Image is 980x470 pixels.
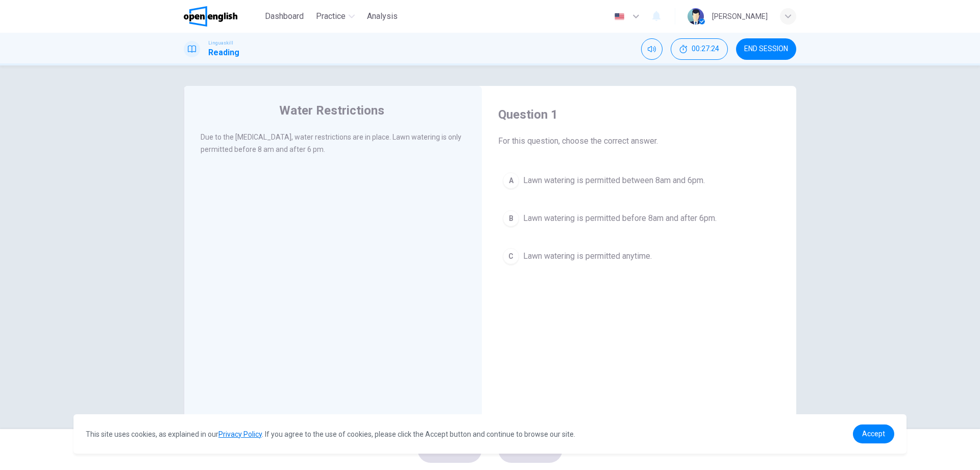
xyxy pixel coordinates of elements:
[208,47,239,59] h1: Reading
[503,248,519,264] div: C
[265,10,304,23] span: Dashboard
[279,102,384,119] h4: Water Restrictions
[853,424,894,443] a: dismiss cookie message
[862,430,885,438] span: Accept
[218,430,262,438] a: Privacy Policy
[671,38,728,60] div: Hide
[692,45,719,53] span: 00:27:24
[641,38,663,60] div: Mute
[367,10,398,23] span: Analysis
[498,106,780,123] h4: Question 1
[363,7,402,26] button: Analysis
[736,38,796,60] button: END SESSION
[498,135,780,147] span: For this question, choose the correct answer.
[201,133,461,153] span: Due to the [MEDICAL_DATA], water restrictions are in place. Lawn watering is only permitted befor...
[744,45,788,53] span: END SESSION
[523,212,717,225] span: Lawn watering is permitted before 8am and after 6pm.
[312,7,359,26] button: Practice
[688,8,704,25] img: Profile picture
[86,430,575,438] span: This site uses cookies, as explained in our . If you agree to the use of cookies, please click th...
[184,6,237,27] img: OpenEnglish logo
[184,6,261,27] a: OpenEnglish logo
[523,250,652,262] span: Lawn watering is permitted anytime.
[208,39,233,47] span: Linguaskill
[503,172,519,189] div: A
[671,38,728,60] button: 00:27:24
[261,7,308,26] button: Dashboard
[503,210,519,227] div: B
[712,10,768,23] div: [PERSON_NAME]
[498,206,780,231] button: BLawn watering is permitted before 8am and after 6pm.
[498,168,780,193] button: ALawn watering is permitted between 8am and 6pm.
[316,10,346,23] span: Practice
[73,414,906,454] div: cookieconsent
[523,174,705,187] span: Lawn watering is permitted between 8am and 6pm.
[613,13,626,20] img: en
[498,243,780,269] button: CLawn watering is permitted anytime.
